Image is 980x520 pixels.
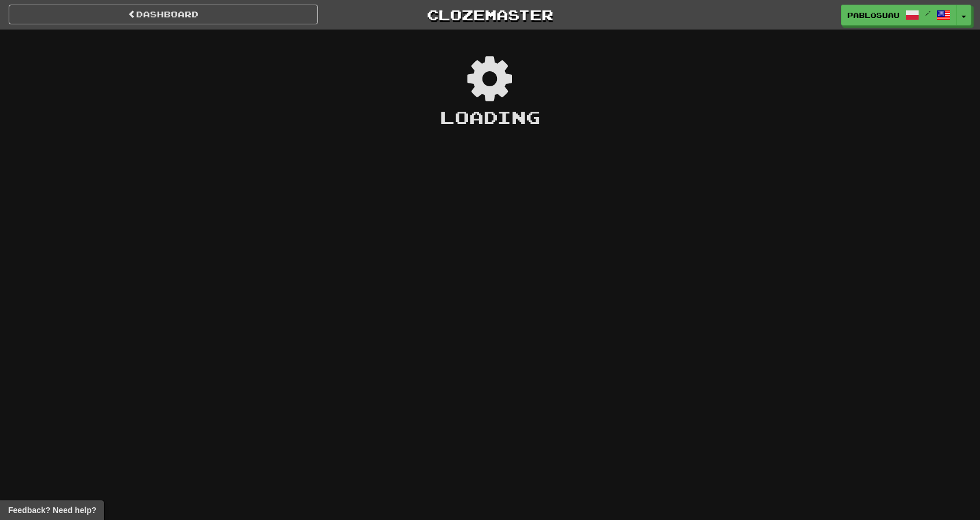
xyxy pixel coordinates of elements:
[9,5,318,24] a: Dashboard
[8,504,96,516] span: Open feedback widget
[335,5,645,25] a: Clozemaster
[925,9,931,17] span: /
[847,10,899,20] span: pablosuau
[841,5,957,25] a: pablosuau /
